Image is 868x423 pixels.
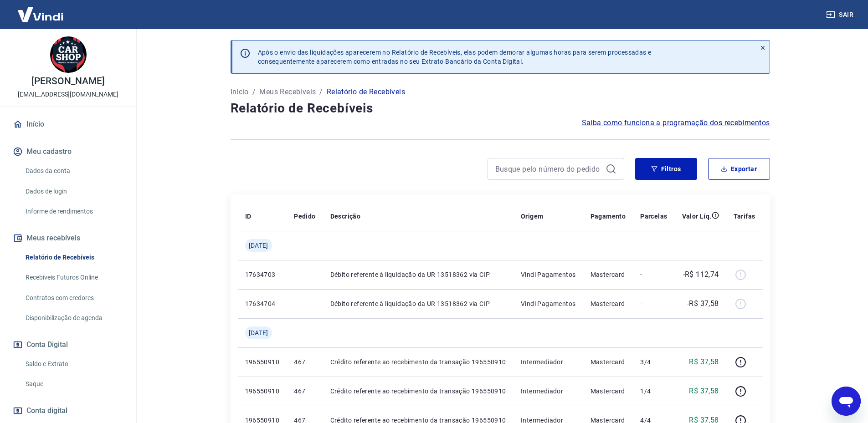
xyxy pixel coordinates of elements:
p: / [319,87,323,97]
p: -R$ 37,58 [687,298,719,309]
a: Contratos com credores [22,289,125,307]
a: Informe de rendimentos [22,202,125,221]
p: Mastercard [591,299,626,308]
a: Recebíveis Futuros Online [22,268,125,287]
a: Relatório de Recebíveis [22,248,125,267]
p: / [252,87,256,97]
img: Vindi [11,0,70,28]
span: [DATE] [249,241,268,250]
p: -R$ 112,74 [683,269,719,280]
p: R$ 37,58 [689,357,719,367]
a: Saiba como funciona a programação dos recebimentos [582,117,770,128]
p: - [640,270,667,279]
a: Início [11,114,125,134]
a: Meus Recebíveis [259,87,316,97]
p: [PERSON_NAME] [31,76,104,86]
p: 17634704 [245,299,280,308]
span: [DATE] [249,328,268,337]
span: Conta digital [26,404,67,417]
a: Saque [22,375,125,393]
p: Mastercard [591,387,626,396]
p: Após o envio das liquidações aparecerem no Relatório de Recebíveis, elas podem demorar algumas ho... [258,48,652,66]
button: Meu cadastro [11,142,125,162]
p: Mastercard [591,270,626,279]
button: Exportar [708,158,770,180]
p: Pedido [294,212,315,221]
p: 467 [294,357,315,367]
p: Descrição [330,212,361,221]
p: 1/4 [640,387,667,396]
p: Intermediador [521,357,576,367]
a: Dados de login [22,182,125,201]
button: Meus recebíveis [11,228,125,248]
a: Início [231,87,249,97]
p: ID [245,212,252,221]
p: Mastercard [591,357,626,367]
button: Sair [824,6,857,23]
p: Relatório de Recebíveis [327,87,405,97]
p: Vindi Pagamentos [521,299,576,308]
img: 785140de-6b58-4ae3-95d6-5f3a0ac8f274.jpeg [50,36,87,73]
a: Saldo e Extrato [22,355,125,373]
p: Tarifas [734,212,755,221]
button: Filtros [635,158,697,180]
p: Crédito referente ao recebimento da transação 196550910 [330,357,506,367]
p: 467 [294,387,315,396]
p: Parcelas [640,212,667,221]
a: Disponibilização de agenda [22,309,125,327]
p: 3/4 [640,357,667,367]
p: 196550910 [245,387,280,396]
p: - [640,299,667,308]
p: 17634703 [245,270,280,279]
p: Pagamento [591,212,626,221]
p: Crédito referente ao recebimento da transação 196550910 [330,387,506,396]
input: Busque pelo número do pedido [495,162,602,176]
p: Intermediador [521,387,576,396]
h4: Relatório de Recebíveis [231,99,770,117]
iframe: Botão para abrir a janela de mensagens [832,387,861,416]
p: Débito referente à liquidação da UR 13518362 via CIP [330,270,506,279]
p: Débito referente à liquidação da UR 13518362 via CIP [330,299,506,308]
p: Origem [521,212,543,221]
p: 196550910 [245,357,280,367]
p: [EMAIL_ADDRESS][DOMAIN_NAME] [18,90,118,99]
a: Dados da conta [22,162,125,180]
button: Conta Digital [11,335,125,355]
p: Vindi Pagamentos [521,270,576,279]
p: Valor Líq. [682,212,712,221]
p: R$ 37,58 [689,386,719,397]
a: Conta digital [11,401,125,421]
